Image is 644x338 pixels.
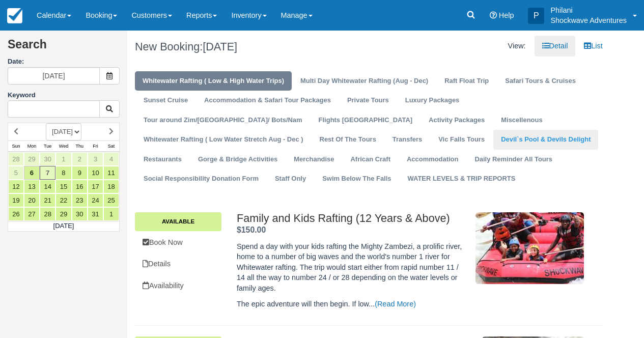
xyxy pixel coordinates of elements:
[237,299,468,309] p: The epic adventure will then begin. If low...
[293,71,436,91] a: Multi Day Whitewater Rafting (Aug - Dec)
[136,130,311,150] a: Whitewater Rafting ( Low Water Stretch Aug - Dec )
[576,36,610,57] a: List
[8,193,24,207] a: 19
[8,180,24,193] a: 12
[40,180,55,193] a: 14
[312,130,384,150] a: Rest Of The Tours
[8,166,24,180] a: 5
[40,193,55,207] a: 21
[136,110,310,130] a: Tour around Zim/[GEOGRAPHIC_DATA]/ Bots/Nam
[237,212,468,224] h2: Family and Kids Rafting (12 Years & Above)
[197,91,339,110] a: Accommodation & Safari Tour Packages
[493,110,550,130] a: Miscellenous
[437,71,496,91] a: Raft Float Trip
[8,38,120,57] h2: Search
[72,180,88,193] a: 16
[103,140,119,152] th: Sat
[88,166,103,180] a: 10
[24,193,40,207] a: 20
[528,8,544,24] div: P
[385,130,430,150] a: Transfers
[400,169,523,189] a: WATER LEVELS & TRIP REPORTS
[8,57,120,67] label: Date:
[431,130,492,150] a: Vic Falls Tours
[490,12,497,19] i: Help
[237,241,468,294] p: Spend a day with your kids rafting the Mighty Zambezi, a prolific river, home to a number of big ...
[72,207,88,221] a: 30
[135,253,221,274] a: Details
[55,166,71,180] a: 8
[286,150,342,170] a: Merchandise
[493,130,598,150] a: Devil`s Pool & Devils Delight
[499,11,514,19] span: Help
[136,150,189,170] a: Restaurants
[88,152,103,166] a: 3
[72,152,88,166] a: 2
[24,166,40,180] a: 6
[40,152,55,166] a: 30
[237,226,266,234] span: $150.00
[135,232,221,253] a: Book Now
[311,110,420,130] a: Flights [GEOGRAPHIC_DATA]
[203,40,237,53] span: [DATE]
[135,212,221,231] a: Available
[8,207,24,221] a: 26
[550,5,627,15] p: Philani
[55,193,71,207] a: 22
[421,110,492,130] a: Activity Packages
[136,169,266,189] a: Social Responsibility Donation Form
[24,152,40,166] a: 29
[88,207,103,221] a: 31
[40,207,55,221] a: 28
[103,180,119,193] a: 18
[72,166,88,180] a: 9
[475,212,583,284] img: M121-2
[55,152,71,166] a: 1
[535,36,576,57] a: Detail
[135,275,221,296] a: Availability
[88,193,103,207] a: 24
[88,140,103,152] th: Fri
[8,140,24,152] th: Sun
[267,169,314,189] a: Staff Only
[40,166,55,180] a: 7
[315,169,399,189] a: Swim Below The Falls
[500,36,534,57] li: View:
[88,180,103,193] a: 17
[24,180,40,193] a: 13
[237,226,266,234] strong: Price: $150
[103,193,119,207] a: 25
[8,91,36,99] label: Keyword
[550,15,627,25] p: Shockwave Adventures
[8,221,120,231] td: [DATE]
[190,150,285,170] a: Gorge & Bridge Activities
[7,8,22,23] img: checkfront-main-nav-mini-logo.png
[24,140,40,152] th: Mon
[72,193,88,207] a: 23
[135,41,361,53] h1: New Booking:
[103,166,119,180] a: 11
[497,71,583,91] a: Safari Tours & Cruises
[55,180,71,193] a: 15
[375,300,416,308] a: (Read More)
[136,91,195,110] a: Sunset Cruise
[55,140,71,152] th: Wed
[103,152,119,166] a: 4
[103,207,119,221] a: 1
[72,140,88,152] th: Thu
[135,71,292,91] a: Whitewater Rafting ( Low & High Water Trips)
[399,150,466,170] a: Accommodation
[340,91,397,110] a: Private Tours
[467,150,560,170] a: Daily Reminder All Tours
[24,207,40,221] a: 27
[99,100,120,118] button: Keyword Search
[343,150,398,170] a: African Craft
[398,91,467,110] a: Luxury Packages
[55,207,71,221] a: 29
[8,152,24,166] a: 28
[40,140,55,152] th: Tue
